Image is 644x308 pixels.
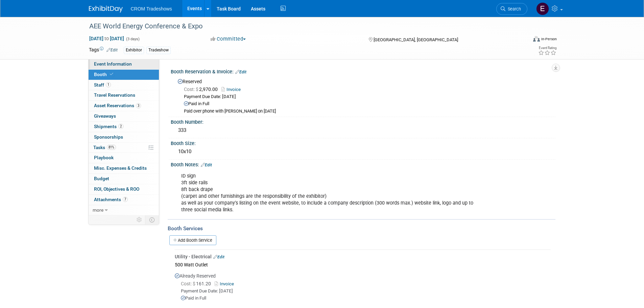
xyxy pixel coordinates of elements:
a: Travel Reservations [89,90,159,100]
a: Edit [201,163,212,167]
div: Utility - Electrical [175,253,550,260]
span: 1 [106,82,111,87]
div: Payment Due Date: [DATE] [181,288,550,294]
span: Sponsorships [94,134,123,140]
div: ID sign 3ft side rails 8ft back drape (carpet and other furnishings are the responsibility of the... [176,169,481,217]
span: CROM Tradeshows [131,6,172,11]
a: Playbook [89,153,159,163]
a: Misc. Expenses & Credits [89,163,159,173]
div: Paid over phone with [PERSON_NAME] on [DATE] [184,109,550,114]
a: Tasks81% [89,143,159,153]
img: Format-Inperson.png [533,36,540,42]
td: Toggle Event Tabs [145,215,159,224]
span: 2,970.00 [184,87,220,92]
div: 500 Watt Outlet [175,260,550,269]
a: Giveaways [89,111,159,121]
div: AEE World Energy Conference & Expo [87,20,517,32]
a: Edit [235,70,246,74]
a: ROI, Objectives & ROO [89,184,159,194]
span: 81% [107,145,116,150]
a: more [89,205,159,215]
div: Booth Size: [171,138,555,147]
a: Edit [213,255,224,259]
div: Payment Due Date: [DATE] [184,94,550,100]
span: 7 [123,197,128,202]
div: 10x10 [176,146,550,157]
span: 3 [136,103,141,108]
span: Asset Reservations [94,103,141,108]
td: Tags [89,46,118,54]
span: more [93,207,103,213]
span: ROI, Objectives & ROO [94,186,139,192]
div: Booth Number: [171,117,555,125]
img: Eden Burleigh [536,2,549,15]
div: Booth Services [168,225,555,232]
span: Travel Reservations [94,92,135,98]
div: Booth Reservation & Invoice: [171,67,555,75]
button: Committed [208,35,248,43]
div: Exhibitor [124,47,144,54]
span: [DATE] [DATE] [89,35,124,42]
a: Budget [89,174,159,184]
span: Giveaways [94,113,116,119]
span: Search [505,6,521,11]
span: Booth [94,72,115,77]
a: Search [496,3,527,15]
div: Tradeshow [146,47,171,54]
a: Edit [106,48,118,52]
span: (3 days) [125,37,140,41]
a: Invoice [221,87,244,92]
div: Event Rating [538,46,556,50]
span: Event Information [94,61,132,67]
div: Booth Notes: [171,160,555,168]
span: [GEOGRAPHIC_DATA], [GEOGRAPHIC_DATA] [374,37,458,42]
img: ExhibitDay [89,6,123,13]
i: Booth reservation complete [110,72,113,76]
a: Invoice [215,281,237,286]
div: Paid in Full [181,295,550,302]
div: Paid in Full [184,101,550,107]
span: 2 [118,124,123,129]
a: Event Information [89,59,159,69]
div: In-Person [541,37,557,42]
div: Reserved [176,76,550,115]
div: 333 [176,125,550,136]
div: Already Reserved [175,269,550,307]
a: Asset Reservations3 [89,101,159,111]
a: Sponsorships [89,132,159,142]
span: Budget [94,176,109,181]
span: Cost: $ [181,281,196,286]
a: Shipments2 [89,122,159,132]
span: Staff [94,82,111,88]
a: Staff1 [89,80,159,90]
span: to [103,36,110,41]
span: Attachments [94,197,128,202]
div: Event Format [487,35,557,45]
a: Attachments7 [89,195,159,205]
a: Booth [89,70,159,80]
span: Cost: $ [184,87,199,92]
td: Personalize Event Tab Strip [134,215,145,224]
span: 161.20 [181,281,214,286]
span: Playbook [94,155,114,160]
span: Shipments [94,124,123,129]
a: Add Booth Service [169,235,216,245]
span: Misc. Expenses & Credits [94,165,147,171]
span: Tasks [93,145,116,150]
